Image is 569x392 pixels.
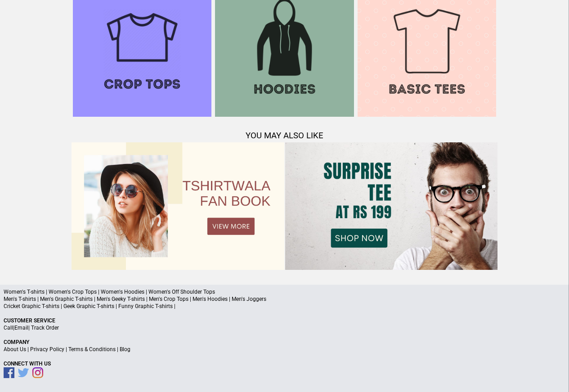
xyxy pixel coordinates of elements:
[31,325,59,331] a: Track Order
[4,339,565,346] p: Company
[14,325,28,331] a: Email
[4,346,26,352] a: About Us
[4,325,13,331] a: Call
[246,131,323,141] span: YOU MAY ALSO LIKE
[4,324,565,331] p: | |
[68,346,116,352] a: Terms & Conditions
[4,303,565,310] p: Cricket Graphic T-shirts | Geek Graphic T-shirts | Funny Graphic T-shirts |
[4,317,565,324] p: Customer Service
[4,360,565,367] p: Connect With Us
[4,288,565,295] p: Women's T-shirts | Women's Crop Tops | Women's Hoodies | Women's Off Shoulder Tops
[4,346,565,353] p: | | |
[4,295,565,303] p: Men's T-shirts | Men's Graphic T-shirts | Men's Geeky T-shirts | Men's Crop Tops | Men's Hoodies ...
[30,346,64,352] a: Privacy Policy
[120,346,130,352] a: Blog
